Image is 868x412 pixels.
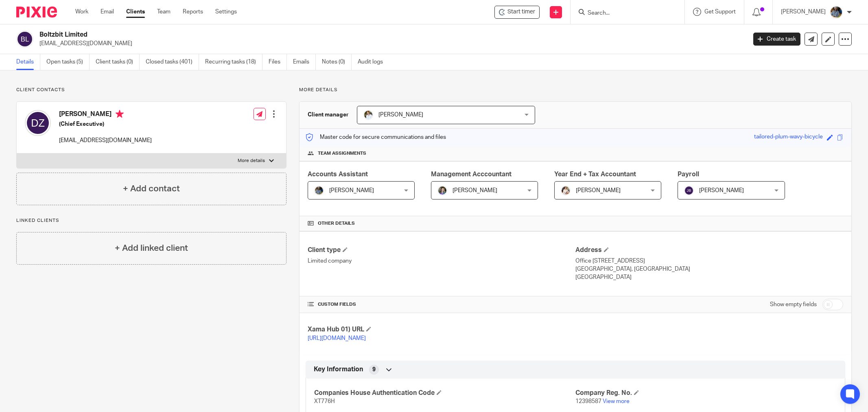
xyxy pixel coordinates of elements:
span: Year End + Tax Accountant [554,171,636,178]
span: [PERSON_NAME] [378,112,423,118]
input: Search [587,10,660,17]
h4: Address [575,246,843,254]
a: [URL][DOMAIN_NAME] [308,335,366,341]
p: Limited company [308,257,575,265]
h2: Boltzbit Limited [39,31,601,39]
span: 9 [372,366,376,374]
a: Files [269,54,287,70]
img: svg%3E [25,110,51,136]
a: Notes (0) [322,54,352,70]
span: XT776H [314,399,335,404]
p: [GEOGRAPHIC_DATA] [575,273,843,281]
img: Jaskaran%20Singh.jpeg [830,6,843,19]
a: Email [101,8,114,16]
i: Primary [116,110,124,118]
span: [PERSON_NAME] [699,188,744,193]
div: Boltzbit Limited [494,6,540,19]
span: [PERSON_NAME] [453,188,497,193]
p: Office [STREET_ADDRESS] [575,257,843,265]
a: Emails [293,54,316,70]
h4: CUSTOM FIELDS [308,301,575,308]
p: Linked clients [16,217,286,224]
h4: Client type [308,246,575,254]
h4: [PERSON_NAME] [59,110,152,120]
h3: Client manager [308,111,349,119]
span: 12398587 [575,399,601,404]
a: Audit logs [358,54,389,70]
a: View more [603,399,630,404]
a: Closed tasks (401) [146,54,199,70]
span: Key Information [314,365,363,374]
label: Show empty fields [770,300,817,309]
a: Team [157,8,171,16]
h4: Xama Hub 01) URL [308,325,575,334]
a: Work [75,8,88,16]
a: Details [16,54,40,70]
a: Recurring tasks (18) [205,54,262,70]
p: [PERSON_NAME] [781,8,826,16]
span: Other details [318,220,355,227]
p: [EMAIL_ADDRESS][DOMAIN_NAME] [39,39,741,48]
h4: + Add linked client [115,242,188,254]
p: [GEOGRAPHIC_DATA], [GEOGRAPHIC_DATA] [575,265,843,273]
div: tailored-plum-wavy-bicycle [754,133,823,142]
span: [PERSON_NAME] [329,188,374,193]
img: svg%3E [16,31,33,48]
a: Open tasks (5) [46,54,90,70]
span: Get Support [704,9,736,15]
p: Client contacts [16,87,286,93]
span: [PERSON_NAME] [576,188,621,193]
a: Client tasks (0) [96,54,140,70]
img: sarah-royle.jpg [363,110,373,120]
h4: Company Reg. No. [575,389,837,397]
p: [EMAIL_ADDRESS][DOMAIN_NAME] [59,136,152,145]
p: Master code for secure communications and files [306,133,446,141]
a: Clients [126,8,145,16]
img: svg%3E [684,186,694,195]
img: Kayleigh%20Henson.jpeg [561,186,571,195]
h4: + Add contact [123,182,180,195]
img: 1530183611242%20(1).jpg [437,186,447,195]
span: Start timer [507,8,535,16]
h4: Companies House Authentication Code [314,389,575,397]
a: Reports [183,8,203,16]
img: Jaskaran%20Singh.jpeg [314,186,324,195]
a: Settings [215,8,237,16]
p: More details [238,158,265,164]
span: Payroll [678,171,699,178]
span: Management Acccountant [431,171,512,178]
img: Pixie [16,7,57,18]
a: Create task [753,33,800,46]
span: Accounts Assistant [308,171,368,178]
h5: (Chief Executive) [59,120,152,128]
span: Team assignments [318,150,366,157]
p: More details [299,87,852,93]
